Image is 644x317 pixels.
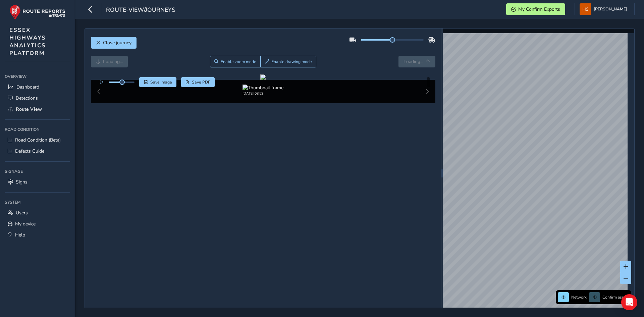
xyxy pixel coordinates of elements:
div: Signage [5,166,70,176]
button: [PERSON_NAME] [580,3,630,15]
span: ESSEX HIGHWAYS ANALYTICS PLATFORM [9,26,46,57]
span: My Confirm Exports [518,6,560,12]
span: Users [16,210,28,216]
a: My device [5,218,70,229]
span: route-view/journeys [106,6,175,15]
button: Save [139,77,176,87]
a: Road Condition (Beta) [5,135,70,146]
button: PDF [181,77,215,87]
a: Signs [5,176,70,188]
div: Open Intercom Messenger [621,294,637,310]
img: rr logo [9,5,65,20]
span: Save image [150,80,172,85]
span: Enable zoom mode [221,59,256,64]
span: Route View [16,106,42,112]
span: Road Condition (Beta) [15,137,61,143]
button: My Confirm Exports [506,3,565,15]
button: Zoom [210,56,261,67]
img: Thumbnail frame [243,85,283,91]
a: Users [5,207,70,218]
a: Route View [5,104,70,115]
button: Draw [260,56,316,67]
span: Signs [16,179,28,185]
div: System [5,197,70,207]
img: diamond-layout [580,3,591,15]
a: Help [5,229,70,241]
a: Dashboard [5,82,70,93]
span: Network [571,295,587,300]
div: Road Condition [5,124,70,135]
span: My device [15,221,36,227]
span: Enable drawing mode [271,59,312,64]
span: Save PDF [192,80,210,85]
a: Detections [5,93,70,104]
div: Overview [5,71,70,82]
span: Confirm assets [602,295,629,300]
button: Close journey [91,37,137,49]
span: Dashboard [16,84,39,90]
span: Help [15,232,25,238]
div: [DATE] 08:53 [243,91,283,96]
span: Detections [16,95,38,101]
span: Defects Guide [15,148,44,154]
a: Defects Guide [5,146,70,157]
span: [PERSON_NAME] [594,3,627,15]
span: Close journey [103,40,131,46]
